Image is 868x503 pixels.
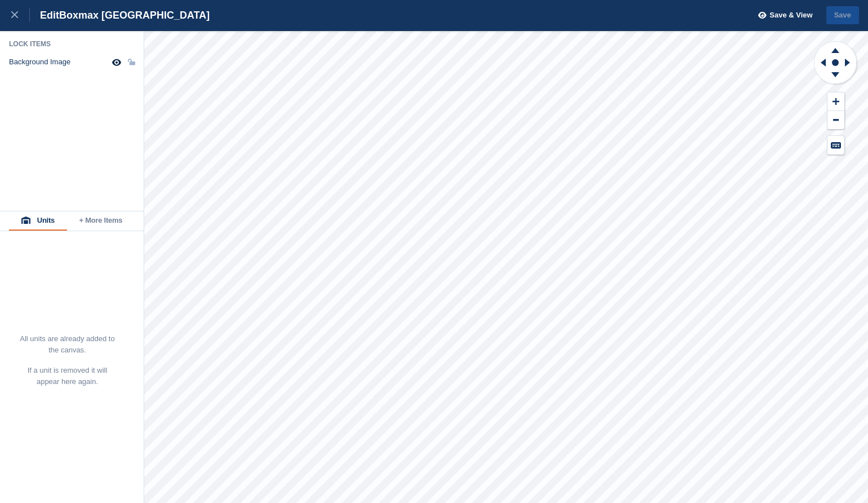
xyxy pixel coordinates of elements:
p: If a unit is removed it will appear here again. [19,365,115,387]
div: Edit Boxmax [GEOGRAPHIC_DATA] [30,8,210,22]
div: Background Image [9,58,70,67]
span: Save & View [769,10,812,21]
button: Save [826,6,859,25]
button: Units [9,211,67,231]
button: + More Items [67,211,135,231]
button: Keyboard Shortcuts [827,136,844,155]
button: Zoom In [827,92,844,111]
p: All units are already added to the canvas. [19,333,115,356]
button: Zoom Out [827,111,844,130]
div: Lock Items [9,39,135,48]
button: Save & View [752,6,813,25]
